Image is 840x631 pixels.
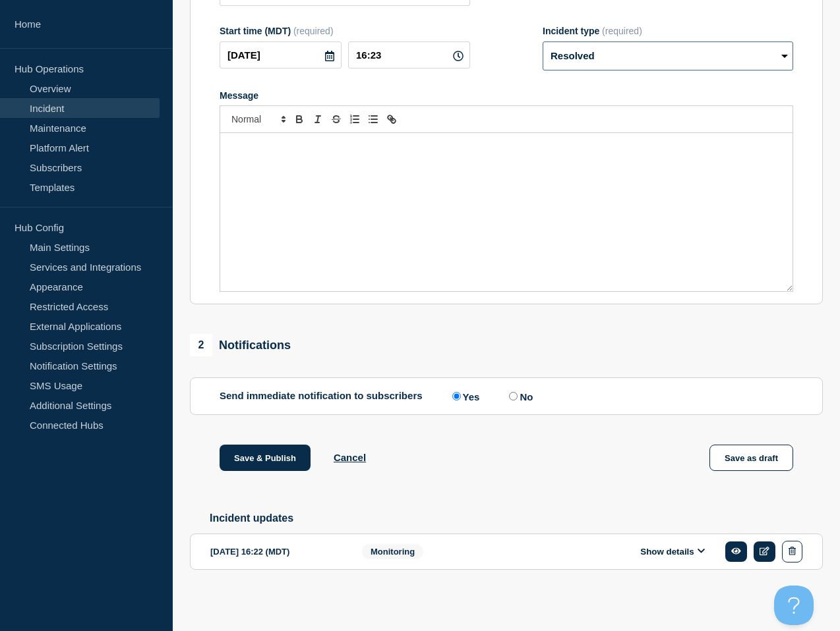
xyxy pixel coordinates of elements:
button: Cancel [334,452,366,463]
label: No [506,390,533,402]
button: Toggle bulleted list [364,111,382,127]
input: Yes [452,392,461,400]
div: Notifications [190,334,291,356]
button: Toggle bold text [290,111,309,127]
input: No [509,392,518,400]
select: Incident type [543,41,793,70]
iframe: Help Scout Beacon - Open [774,586,814,625]
button: Toggle link [382,111,401,127]
span: (required) [293,26,334,36]
span: (required) [602,26,642,36]
button: Save & Publish [220,445,311,471]
button: Show details [636,546,709,557]
p: Send immediate notification to subscribers [220,390,423,402]
div: [DATE] 16:22 (MDT) [210,541,342,562]
div: Send immediate notification to subscribers [220,390,793,402]
div: Start time (MDT) [220,26,470,36]
div: Incident type [543,26,793,36]
span: Font size [225,111,290,127]
input: YYYY-MM-DD [220,41,342,69]
button: Toggle strikethrough text [327,111,345,127]
div: Message [220,90,793,101]
span: Monitoring [362,544,423,559]
input: HH:MM [348,41,470,69]
button: Save as draft [709,445,793,471]
span: 2 [190,334,212,356]
button: Toggle ordered list [345,111,364,127]
h2: Incident updates [210,512,823,524]
div: Message [220,133,793,291]
label: Yes [449,390,480,402]
button: Toggle italic text [309,111,327,127]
